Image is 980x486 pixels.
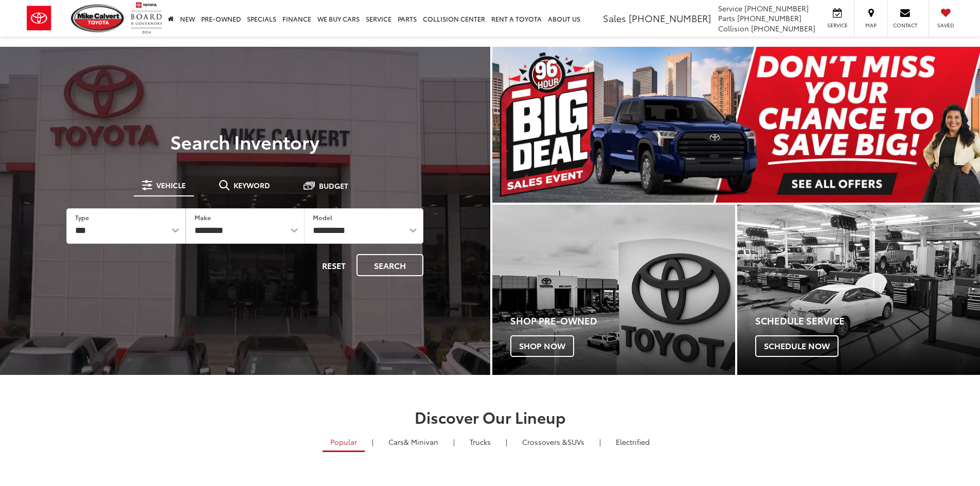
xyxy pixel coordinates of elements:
h4: Schedule Service [755,316,980,326]
label: Make [194,213,211,222]
button: Search [357,254,423,276]
span: Service [718,3,742,13]
div: Toyota [737,205,980,375]
span: Budget [319,182,348,189]
a: Electrified [608,433,657,451]
span: [PHONE_NUMBER] [751,23,815,33]
span: Collision [718,23,749,33]
a: Popular [323,433,365,452]
span: Contact [893,22,917,29]
label: Model [313,213,332,222]
span: [PHONE_NUMBER] [744,3,809,13]
span: [PHONE_NUMBER] [737,13,801,23]
span: & Minivan [404,437,438,447]
h3: Search Inventory [43,131,447,152]
span: [PHONE_NUMBER] [629,11,711,25]
span: Shop Now [510,335,574,357]
span: Keyword [234,182,270,189]
button: Reset [313,254,354,276]
span: Crossovers & [522,437,567,447]
a: SUVs [514,433,592,451]
h2: Discover Our Lineup [128,408,853,425]
h4: Shop Pre-Owned [510,316,735,326]
a: Trucks [462,433,498,451]
span: Parts [718,13,735,23]
span: Vehicle [156,182,186,189]
a: Schedule Service Schedule Now [737,205,980,375]
div: Toyota [492,205,735,375]
li: | [503,437,510,447]
label: Type [75,213,89,222]
span: Sales [603,11,626,25]
a: Shop Pre-Owned Shop Now [492,205,735,375]
span: Service [826,22,849,29]
li: | [451,437,457,447]
li: | [597,437,603,447]
span: Schedule Now [755,335,839,357]
li: | [369,437,376,447]
img: Mike Calvert Toyota [71,4,126,32]
a: Cars [381,433,446,451]
span: Saved [934,22,957,29]
span: Map [860,22,882,29]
